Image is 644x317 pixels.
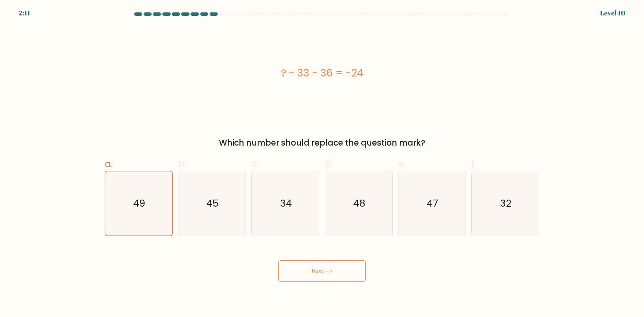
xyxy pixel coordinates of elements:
text: 47 [427,197,438,210]
div: Which number should replace the question mark? [109,137,535,149]
text: 32 [500,197,512,210]
span: e. [398,157,406,170]
text: 45 [206,197,219,210]
button: Next [278,260,366,282]
div: 2:11 [19,8,30,18]
span: b. [178,157,186,170]
text: 49 [133,197,145,210]
span: c. [251,157,259,170]
text: 48 [353,197,365,210]
text: 34 [280,197,292,210]
span: f. [471,157,476,170]
div: Level 10 [600,8,625,18]
span: d. [325,157,333,170]
div: ? - 33 - 36 = -24 [105,65,539,81]
span: a. [105,157,113,170]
